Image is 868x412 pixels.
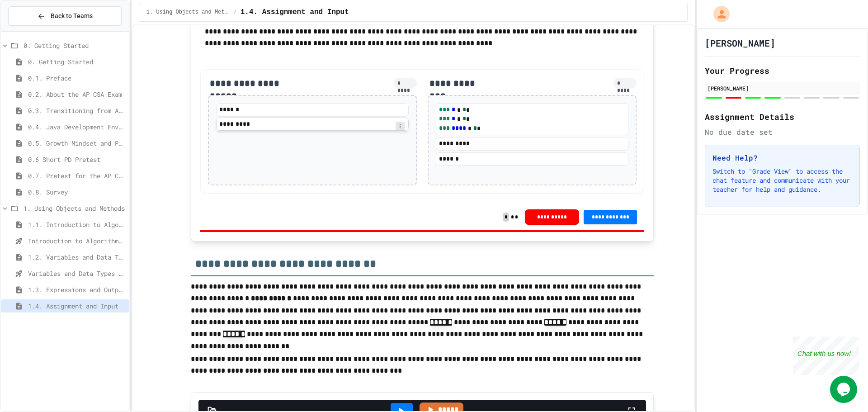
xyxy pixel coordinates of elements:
[28,138,125,148] span: 0.5. Growth Mindset and Pair Programming
[28,106,125,115] span: 0.3. Transitioning from AP CSP to AP CSA
[28,301,125,311] span: 1.4. Assignment and Input
[830,376,859,403] iframe: chat widget
[793,336,859,375] iframe: chat widget
[28,269,125,278] span: Variables and Data Types - Quiz
[24,204,125,213] span: 1. Using Objects and Methods
[28,122,125,132] span: 0.4. Java Development Environments
[28,155,125,164] span: 0.6 Short PD Pretest
[712,152,852,163] h3: Need Help?
[705,127,860,137] div: No due date set
[705,110,860,123] h2: Assignment Details
[28,57,125,66] span: 0. Getting Started
[28,187,125,197] span: 0.8. Survey
[704,4,732,24] div: My Account
[24,41,125,50] span: 0: Getting Started
[28,73,125,83] span: 0.1. Preface
[28,285,125,294] span: 1.3. Expressions and Output [New]
[28,236,125,246] span: Introduction to Algorithms, Programming, and Compilers
[146,9,230,16] span: 1. Using Objects and Methods
[28,252,125,262] span: 1.2. Variables and Data Types
[705,37,775,49] h1: [PERSON_NAME]
[28,220,125,229] span: 1.1. Introduction to Algorithms, Programming, and Compilers
[234,9,237,16] span: /
[705,64,860,77] h2: Your Progress
[28,90,125,99] span: 0.2. About the AP CSA Exam
[708,84,857,92] div: [PERSON_NAME]
[28,171,125,180] span: 0.7. Pretest for the AP CSA Exam
[8,6,122,26] button: Back to Teams
[241,7,349,18] span: 1.4. Assignment and Input
[51,11,93,21] span: Back to Teams
[712,167,852,194] p: Switch to "Grade View" to access the chat feature and communicate with your teacher for help and ...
